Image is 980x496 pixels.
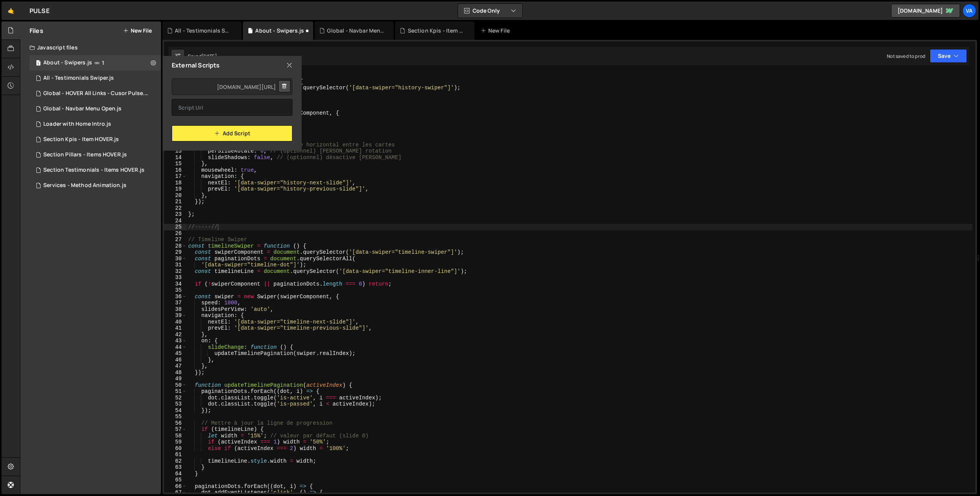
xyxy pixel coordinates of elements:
[164,452,187,458] div: 61
[164,338,187,344] div: 43
[164,173,187,180] div: 17
[164,192,187,199] div: 20
[43,151,127,158] div: Section Pillars - Items HOVER.js
[164,287,187,294] div: 35
[43,167,144,174] div: Section Testimonials - Items HOVER.js
[481,27,513,34] div: New File
[164,312,187,319] div: 39
[164,300,187,306] div: 37
[102,60,104,66] span: 1
[458,4,522,18] button: Code Only
[164,186,187,192] div: 19
[408,27,465,34] div: Section Kpis - Item HOVER.js
[43,182,126,189] div: Services - Method Animation.js
[164,332,187,338] div: 42
[164,344,187,351] div: 44
[30,55,161,71] div: 16253/43838.js
[30,101,161,117] div: 16253/44426.js
[164,218,187,224] div: 24
[30,147,161,163] div: 16253/44429.js
[327,27,384,34] div: Global - Navbar Menu Open.js
[36,61,41,67] span: 1
[255,27,304,34] div: About - Swipers.js
[164,426,187,433] div: 57
[887,53,925,59] div: Not saved to prod
[43,75,114,82] div: All - Testimonials Swiper.js
[164,230,187,237] div: 26
[30,132,161,147] div: 16253/44485.js
[164,161,187,167] div: 15
[164,445,187,452] div: 60
[164,433,187,439] div: 58
[2,2,20,20] a: 🤙
[164,370,187,376] div: 48
[164,471,187,477] div: 64
[164,294,187,300] div: 36
[164,211,187,218] div: 23
[164,407,187,414] div: 54
[43,90,149,97] div: Global - HOVER All Links - Cusor Pulse.js
[164,274,187,281] div: 33
[164,382,187,389] div: 50
[30,71,161,86] div: 16253/45780.js
[30,163,161,178] div: 16253/45325.js
[164,464,187,471] div: 63
[164,249,187,256] div: 29
[123,28,152,34] button: New File
[164,243,187,250] div: 28
[164,262,187,268] div: 31
[164,388,187,395] div: 51
[30,26,43,35] h2: Files
[20,40,161,55] div: Javascript files
[164,167,187,174] div: 16
[164,325,187,332] div: 41
[164,458,187,465] div: 62
[164,414,187,420] div: 55
[164,350,187,357] div: 45
[172,125,292,141] button: Add Script
[164,154,187,161] div: 14
[164,199,187,205] div: 21
[172,61,220,69] h2: External Scripts
[30,86,164,101] div: 16253/45676.js
[164,281,187,287] div: 34
[164,401,187,407] div: 53
[164,306,187,313] div: 38
[172,99,292,116] input: Script Url
[164,205,187,212] div: 22
[164,319,187,325] div: 40
[164,148,187,154] div: 13
[164,477,187,483] div: 65
[164,420,187,427] div: 56
[930,49,967,63] button: Save
[30,6,49,15] div: PULSE
[43,105,121,112] div: Global - Navbar Menu Open.js
[164,489,187,496] div: 67
[164,237,187,243] div: 27
[188,53,217,59] div: Saved
[962,4,976,18] a: Va
[30,178,161,193] div: 16253/44878.js
[164,363,187,370] div: 47
[164,180,187,186] div: 18
[164,483,187,490] div: 66
[175,27,232,34] div: All - Testimonials Swiper.js
[43,59,92,66] div: About - Swipers.js
[164,224,187,230] div: 25
[202,53,217,59] div: [DATE]
[164,268,187,275] div: 32
[43,136,119,143] div: Section Kpis - Item HOVER.js
[164,256,187,262] div: 30
[43,121,111,128] div: Loader with Home Intro.js
[30,117,161,132] div: 16253/45227.js
[164,439,187,445] div: 59
[164,357,187,363] div: 46
[891,4,960,18] a: [DOMAIN_NAME]
[164,395,187,401] div: 52
[164,376,187,382] div: 49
